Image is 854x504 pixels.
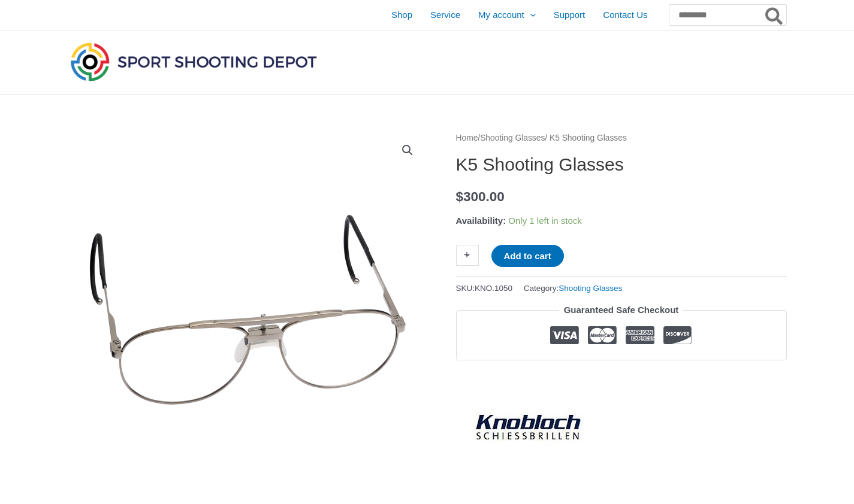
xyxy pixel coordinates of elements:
[508,215,582,226] span: Only 1 left in stock
[456,215,506,226] span: Availability:
[456,378,600,474] a: Knobloch
[559,302,684,318] legend: Guaranteed Safe Checkout
[456,189,505,204] bdi: 300.00
[68,40,319,84] img: Sport Shooting Depot
[456,189,464,204] span: $
[68,130,427,490] img: K5 Shooting Glasses
[763,5,786,25] button: Search
[491,245,564,267] button: Add to cart
[475,284,512,293] span: KNO.1050
[559,284,622,293] a: Shooting Glasses
[456,130,787,146] nav: Breadcrumb
[397,139,418,161] a: View full-screen image gallery
[524,281,622,296] span: Category:
[480,133,545,142] a: Shooting Glasses
[456,133,478,142] a: Home
[456,281,513,296] span: SKU:
[456,245,479,266] a: +
[456,154,787,175] h1: K5 Shooting Glasses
